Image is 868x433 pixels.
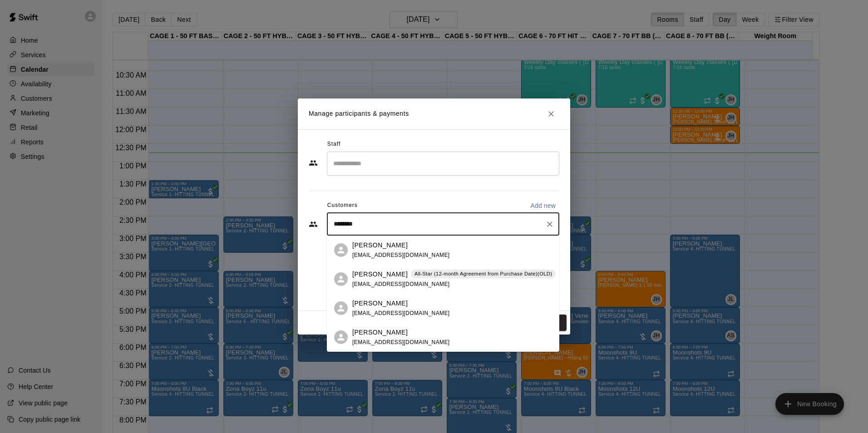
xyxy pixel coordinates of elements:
[309,158,318,167] svg: Staff
[352,252,450,258] span: [EMAIL_ADDRESS][DOMAIN_NAME]
[352,241,408,250] p: [PERSON_NAME]
[327,198,358,213] span: Customers
[334,243,348,257] div: Brandis Farrelly
[352,270,408,279] p: [PERSON_NAME]
[327,213,559,236] div: Start typing to search customers...
[352,339,450,345] span: [EMAIL_ADDRESS][DOMAIN_NAME]
[352,310,450,316] span: [EMAIL_ADDRESS][DOMAIN_NAME]
[352,281,450,287] span: [EMAIL_ADDRESS][DOMAIN_NAME]
[543,106,559,122] button: Close
[414,270,552,278] p: All-Star (12-month Agreement from Purchase Date)(OLD)
[543,218,556,231] button: Clear
[309,220,318,229] svg: Customers
[327,137,340,152] span: Staff
[334,330,348,344] div: Demi Farrelly
[530,201,556,210] p: Add new
[352,299,408,308] p: [PERSON_NAME]
[352,328,408,337] p: [PERSON_NAME]
[334,301,348,315] div: Gerard Farrelly
[327,152,559,176] div: Search staff
[309,109,409,118] p: Manage participants & payments
[334,272,348,286] div: GERARD FARRELLY
[527,198,559,213] button: Add new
